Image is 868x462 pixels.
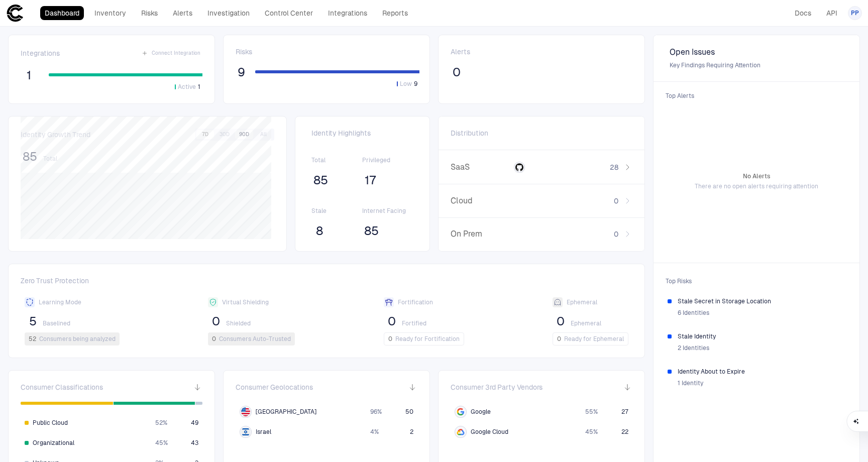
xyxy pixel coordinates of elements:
[695,182,818,190] span: There are no open alerts requiring attention
[614,196,618,205] span: 0
[585,428,598,436] span: 45 %
[743,172,771,180] span: No Alerts
[362,172,378,188] button: 17
[255,130,273,139] button: All
[621,408,628,416] span: 27
[564,335,624,343] span: Ready for Ephemeral
[222,298,269,306] span: Virtual Shielding
[364,223,379,239] span: 85
[21,130,90,139] span: Identity Growth Trend
[567,298,597,306] span: Ephemeral
[215,130,234,139] button: 30D
[410,428,413,436] span: 2
[451,196,510,206] span: Cloud
[790,6,816,20] a: Docs
[365,173,376,188] span: 17
[362,207,413,215] span: Internet Facing
[670,47,843,57] span: Open Issues
[256,408,316,416] span: [GEOGRAPHIC_DATA]
[451,383,542,392] span: Consumer 3rd Party Vendors
[236,47,252,56] span: Risks
[198,83,200,91] span: 1
[395,79,419,88] button: Low9
[311,223,328,239] button: 8
[33,419,68,427] span: Public Cloud
[173,82,202,91] button: Active1
[43,155,57,163] span: Total
[311,172,330,188] button: 85
[402,319,426,327] span: Fortified
[21,149,39,165] button: 85
[451,162,510,172] span: SaaS
[370,428,379,436] span: 4 %
[191,419,198,427] span: 49
[400,80,412,88] span: Low
[571,319,601,327] span: Ephemeral
[678,344,709,352] span: 2 Identities
[21,67,37,83] button: 1
[311,156,363,164] span: Total
[203,6,254,20] a: Investigation
[451,47,470,56] span: Alerts
[678,379,703,387] span: 1 Identity
[140,47,202,59] button: Connect Integration
[260,6,317,20] a: Control Center
[191,439,198,447] span: 43
[21,276,632,289] span: Zero Trust Protection
[39,298,81,306] span: Learning Mode
[557,314,565,329] span: 0
[660,271,853,291] span: Top Risks
[453,65,461,80] span: 0
[40,6,84,20] a: Dashboard
[378,6,412,20] a: Reports
[316,223,323,239] span: 8
[238,65,245,80] span: 9
[241,427,250,436] img: IL
[23,149,37,164] span: 85
[471,428,508,436] span: Google Cloud
[851,9,859,17] span: PP
[678,368,845,376] span: Identity About to Expire
[405,408,413,416] span: 50
[178,83,196,91] span: Active
[670,61,843,69] span: Key Findings Requiring Attention
[311,129,413,138] span: Identity Highlights
[451,229,510,239] span: On Prem
[822,6,842,20] a: API
[610,163,618,172] span: 28
[585,408,598,416] span: 55 %
[236,64,247,80] button: 9
[553,313,569,329] button: 0
[457,408,465,416] div: Google
[27,68,31,83] span: 1
[557,335,561,343] span: 0
[388,314,396,329] span: 0
[451,129,488,138] span: Distribution
[362,156,413,164] span: Privileged
[451,64,463,80] button: 0
[621,428,628,436] span: 22
[388,335,392,343] span: 0
[256,428,271,436] span: Israel
[311,207,363,215] span: Stale
[137,6,162,20] a: Risks
[29,314,37,329] span: 5
[471,408,491,416] span: Google
[678,332,845,340] span: Stale Identity
[398,298,433,306] span: Fortification
[848,6,862,20] button: PP
[155,419,167,427] span: 52 %
[414,80,417,88] span: 9
[155,439,168,447] span: 45 %
[362,223,381,239] button: 85
[208,313,224,329] button: 0
[313,173,328,188] span: 85
[678,297,845,305] span: Stale Secret in Storage Location
[21,383,103,392] span: Consumer Classifications
[212,314,220,329] span: 0
[21,49,60,58] span: Integrations
[384,332,464,345] button: 0Ready for Fortification
[43,319,70,327] span: Baselined
[226,319,251,327] span: Shielded
[384,313,400,329] button: 0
